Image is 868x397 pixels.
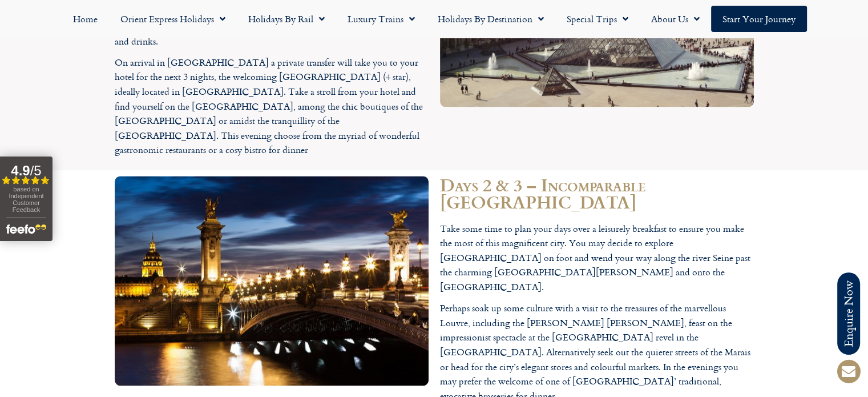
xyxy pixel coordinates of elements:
[115,55,429,158] p: On arrival in [GEOGRAPHIC_DATA] a private transfer will take you to your hotel for the next 3 nig...
[426,6,555,32] a: Holidays by Destination
[109,6,237,32] a: Orient Express Holidays
[640,6,711,32] a: About Us
[336,6,426,32] a: Luxury Trains
[711,6,807,32] a: Start your Journey
[440,176,754,210] h2: Days 2 & 3 – Incomparable [GEOGRAPHIC_DATA]
[115,176,429,386] img: Paris Planet Rail
[6,6,862,32] nav: Menu
[440,222,754,295] p: Take some time to plan your days over a leisurely breakfast to ensure you make the most of this m...
[62,6,109,32] a: Home
[237,6,336,32] a: Holidays by Rail
[555,6,640,32] a: Special Trips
